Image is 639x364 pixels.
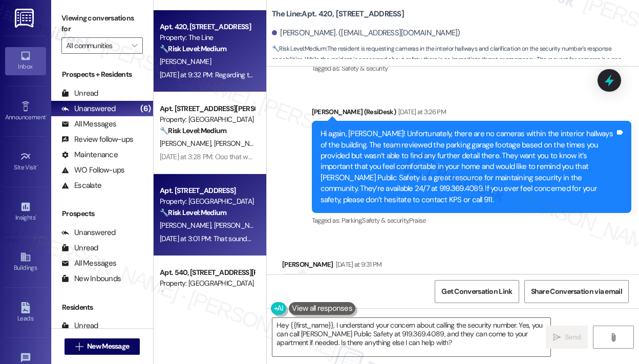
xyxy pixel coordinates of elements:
div: Property: The Line [160,32,254,43]
div: [PERSON_NAME] (ResiDesk) [312,106,631,121]
span: Share Conversation via email [531,286,622,297]
button: New Message [65,338,140,355]
div: [DATE] at 3:01 PM: That sounds great- thank you! [160,234,304,243]
b: The Line: Apt. 420, [STREET_ADDRESS] [272,9,404,19]
label: Viewing conversations for [61,10,143,37]
strong: 🔧 Risk Level: Medium [272,45,326,53]
span: New Message [87,341,129,352]
div: Escalate [61,180,101,191]
button: Share Conversation via email [524,280,629,303]
div: [PERSON_NAME] [282,259,602,273]
i:  [75,342,83,351]
strong: 🔧 Risk Level: Medium [160,208,226,217]
div: Property: [GEOGRAPHIC_DATA] [160,278,254,289]
a: Insights • [5,198,46,226]
span: • [37,162,38,169]
span: Safety & security [342,64,388,73]
span: Safety & security , [362,216,409,225]
i:  [132,41,137,50]
strong: 🔧 Risk Level: Medium [160,44,226,53]
button: Send [546,326,588,349]
div: Hi again, [PERSON_NAME]! Unfortunately, there are no cameras within the interior hallways of the ... [321,129,615,205]
div: [PERSON_NAME]. ([EMAIL_ADDRESS][DOMAIN_NAME]) [272,28,460,38]
div: Apt. [STREET_ADDRESS][PERSON_NAME] [160,103,254,114]
a: Site Visit • [5,148,46,176]
div: Property: [GEOGRAPHIC_DATA] [160,196,254,207]
div: Residents [51,302,153,313]
div: Apt. [STREET_ADDRESS] [160,185,254,196]
div: Prospects [51,208,153,219]
div: Unanswered [61,227,116,238]
div: New Inbounds [61,273,121,284]
a: Leads [5,299,46,327]
i:  [609,333,617,341]
div: Property: [GEOGRAPHIC_DATA] [160,114,254,125]
i:  [553,333,561,341]
span: Parking , [342,216,363,225]
strong: 🔧 Risk Level: Medium [160,126,226,135]
div: [DATE] at 9:31 PM [333,259,382,270]
span: [PERSON_NAME] [160,221,214,230]
div: [DATE] at 3:28 PM: Ooo that would be great if you could! Then I could help think of a solution [160,152,431,161]
div: Review follow-ups [61,134,133,145]
img: ResiDesk Logo [15,9,36,28]
div: (6) [138,101,153,117]
a: Inbox [5,47,46,75]
button: Get Conversation Link [435,280,519,303]
div: Prospects + Residents [51,69,153,80]
span: [PERSON_NAME] [160,57,211,66]
span: [PERSON_NAME] [214,221,265,230]
span: [PERSON_NAME] [160,139,214,148]
div: Unread [61,243,98,253]
span: Send [565,332,581,342]
input: All communities [66,37,126,54]
textarea: Hey {{first_name}}, I understand your concern about calling the security number. Yes, you can cal... [272,318,550,356]
strong: 🔧 Risk Level: Medium [160,290,226,299]
div: Apt. 420, [STREET_ADDRESS] [160,22,254,32]
div: [DATE] at 3:26 PM [396,106,446,117]
div: All Messages [61,258,116,269]
div: Tagged as: [312,61,631,76]
div: Unread [61,88,98,99]
div: Maintenance [61,149,118,160]
div: Unanswered [61,103,116,114]
a: Buildings [5,248,46,276]
div: [DATE] at 9:32 PM: Regarding the security number, can we call that number and expect someone to c... [160,70,559,79]
div: Unread [61,320,98,331]
div: Tagged as: [312,213,631,228]
span: [PERSON_NAME] [PERSON_NAME] [214,139,318,148]
span: • [35,212,37,220]
div: WO Follow-ups [61,165,124,176]
div: All Messages [61,119,116,130]
span: : The resident is requesting cameras in the interior hallways and clarification on the security n... [272,44,639,76]
div: Apt. 540, [STREET_ADDRESS][PERSON_NAME] [160,267,254,278]
span: Get Conversation Link [441,286,512,297]
span: Praise [409,216,426,225]
span: • [46,112,47,119]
